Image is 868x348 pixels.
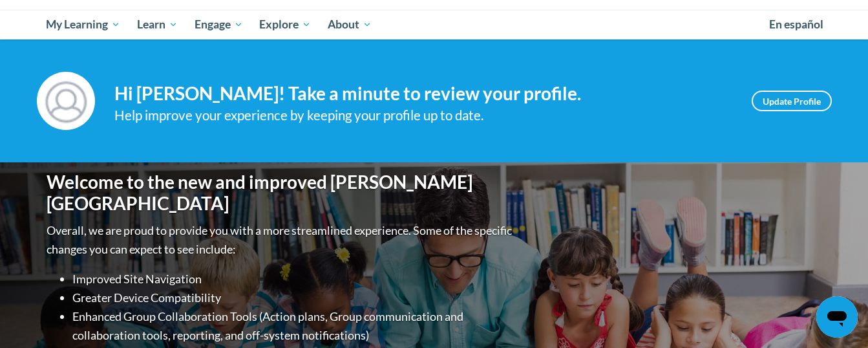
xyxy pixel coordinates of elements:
span: En español [769,17,823,31]
p: Overall, we are proud to provide you with a more streamlined experience. Some of the specific cha... [47,221,515,259]
a: En español [761,11,832,38]
iframe: Button to launch messaging window [816,296,858,338]
li: Enhanced Group Collaboration Tools (Action plans, Group communication and collaboration tools, re... [72,307,515,345]
span: About [328,17,372,32]
span: My Learning [46,17,120,32]
a: Update Profile [752,91,832,111]
a: My Learning [38,10,129,39]
span: Learn [137,17,178,32]
a: About [319,10,380,39]
span: Engage [195,17,243,32]
h4: Hi [PERSON_NAME]! Take a minute to review your profile. [114,83,732,105]
div: Help improve your experience by keeping your profile up to date. [114,105,732,126]
li: Greater Device Compatibility [72,288,515,307]
span: Explore [259,17,311,32]
a: Engage [186,10,251,39]
h1: Welcome to the new and improved [PERSON_NAME][GEOGRAPHIC_DATA] [47,171,515,215]
a: Explore [251,10,319,39]
div: Main menu [27,10,842,39]
li: Improved Site Navigation [72,270,515,288]
a: Learn [129,10,186,39]
img: Profile Image [37,72,95,130]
